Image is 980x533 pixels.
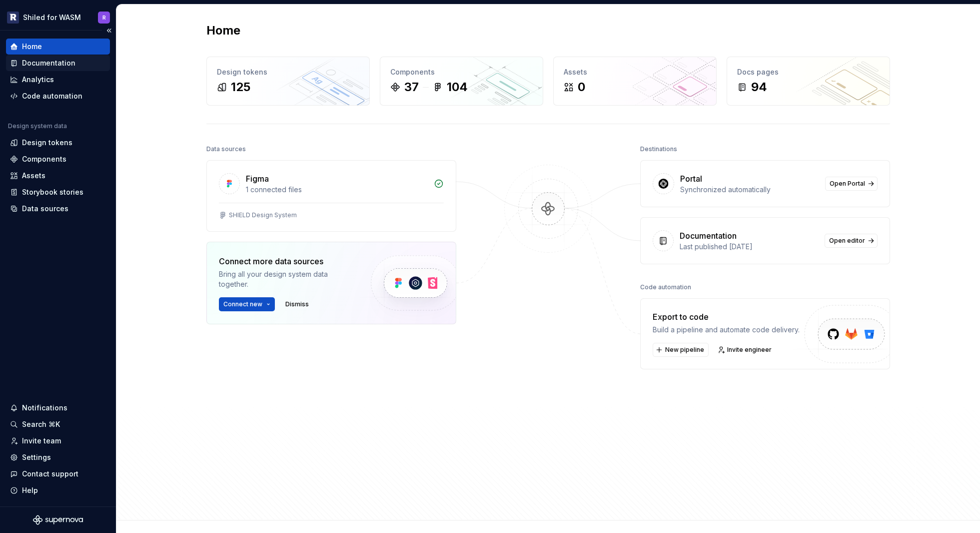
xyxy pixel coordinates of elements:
[6,466,110,482] button: Contact support
[285,300,309,308] span: Dismiss
[8,122,67,130] div: Design system data
[22,204,68,214] div: Data sources
[6,201,110,217] a: Data sources
[22,187,83,197] div: Storybook stories
[6,400,110,416] button: Notifications
[829,237,865,245] span: Open editor
[22,58,75,68] div: Documentation
[7,12,19,24] img: 5b96a3ba-bdbe-470d-a859-c795f8f9d209.png
[6,449,110,465] a: Settings
[22,452,51,462] div: Settings
[6,88,110,104] a: Code automation
[6,433,110,449] a: Invite team
[22,42,42,52] div: Home
[206,57,370,106] a: Design tokens125
[102,14,106,22] div: R
[22,138,72,148] div: Design tokens
[6,168,110,184] a: Assets
[22,171,45,181] div: Assets
[206,23,240,39] h2: Home
[680,242,819,252] div: Last published [DATE]
[22,403,67,413] div: Notifications
[6,416,110,432] button: Search ⌘K
[640,142,677,156] div: Destinations
[22,75,54,85] div: Analytics
[380,57,543,106] a: Components37104
[564,67,706,77] div: Assets
[640,280,691,294] div: Code automation
[653,325,800,335] div: Build a pipeline and automate code delivery.
[219,255,354,267] div: Connect more data sources
[825,234,878,248] a: Open editor
[447,79,468,95] div: 104
[229,211,297,219] div: SHIELD Design System
[246,185,428,195] div: 1 connected files
[6,135,110,151] a: Design tokens
[6,55,110,71] a: Documentation
[22,436,61,446] div: Invite team
[680,185,819,195] div: Synchronized automatically
[22,154,66,164] div: Components
[22,469,78,479] div: Contact support
[23,13,81,23] div: Shiled for WASM
[653,311,800,323] div: Export to code
[102,24,116,38] button: Collapse sidebar
[6,184,110,200] a: Storybook stories
[578,79,585,95] div: 0
[680,173,702,185] div: Portal
[727,346,772,354] span: Invite engineer
[223,300,262,308] span: Connect new
[219,269,354,289] div: Bring all your design system data together.
[281,297,313,311] button: Dismiss
[219,297,275,311] button: Connect new
[404,79,419,95] div: 37
[217,67,359,77] div: Design tokens
[246,173,269,185] div: Figma
[22,91,82,101] div: Code automation
[6,482,110,498] button: Help
[6,151,110,167] a: Components
[727,57,890,106] a: Docs pages94
[6,39,110,55] a: Home
[22,485,38,495] div: Help
[2,7,114,28] button: Shiled for WASMR
[830,180,865,188] span: Open Portal
[825,177,878,191] a: Open Portal
[737,67,880,77] div: Docs pages
[390,67,533,77] div: Components
[553,57,717,106] a: Assets0
[665,346,704,354] span: New pipeline
[206,142,246,156] div: Data sources
[33,515,83,525] svg: Supernova Logo
[22,419,60,429] div: Search ⌘K
[751,79,767,95] div: 94
[653,343,709,357] button: New pipeline
[6,72,110,88] a: Analytics
[206,160,456,232] a: Figma1 connected filesSHIELD Design System
[680,230,737,242] div: Documentation
[231,79,250,95] div: 125
[715,343,776,357] a: Invite engineer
